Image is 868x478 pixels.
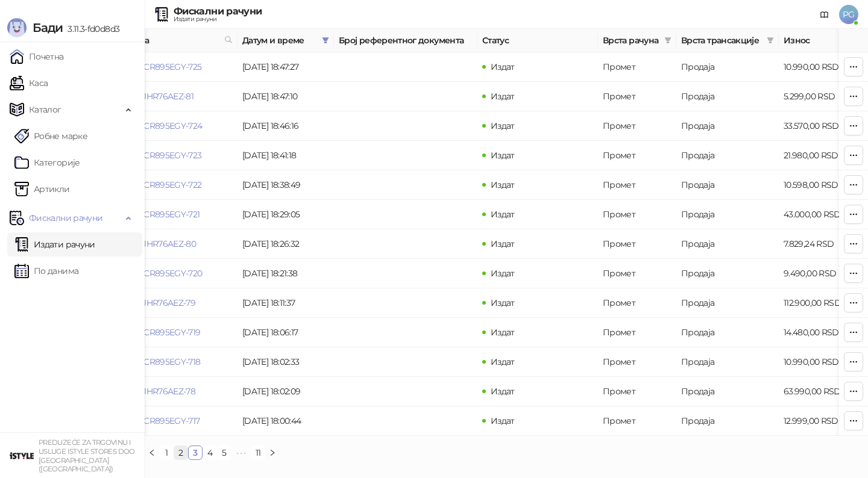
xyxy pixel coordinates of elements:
th: Број рачуна [94,29,237,52]
td: CR895EGY-CR895EGY-722 [94,170,237,200]
span: Врста трансакције [681,34,762,47]
td: [DATE] 18:02:33 [237,347,334,377]
a: CR895EGY-CR895EGY-724 [99,120,203,131]
td: 10.990,00 RSD [779,52,863,82]
div: Издати рачуни [174,16,262,22]
span: PG [839,5,858,24]
span: Каталог [29,98,61,122]
td: CR895EGY-CR895EGY-717 [94,406,237,436]
a: JHR76AEZ-JHR76AEZ-78 [99,386,195,397]
span: Издат [491,91,515,102]
td: Промет [598,377,676,406]
li: Следећих 5 Страна [231,445,251,460]
a: 11 [251,446,265,459]
span: Врста рачуна [603,34,659,47]
td: 7.829,24 RSD [779,229,863,259]
a: По данима [14,259,78,283]
small: PREDUZEĆE ZA TRGOVINU I USLUGE ISTYLE STORES DOO [GEOGRAPHIC_DATA] ([GEOGRAPHIC_DATA]) [39,438,135,473]
span: Издат [491,120,515,131]
span: Износ [784,34,846,47]
span: Датум и време [242,34,317,47]
th: Врста рачуна [598,29,676,52]
td: CR895EGY-CR895EGY-718 [94,347,237,377]
a: CR895EGY-CR895EGY-720 [99,268,203,279]
li: Претходна страна [145,445,159,460]
button: right [265,445,280,460]
a: CR895EGY-CR895EGY-722 [99,179,202,190]
td: [DATE] 18:02:09 [237,377,334,406]
td: Продаја [676,170,779,200]
td: Продаја [676,141,779,170]
td: Продаја [676,111,779,141]
span: left [148,449,156,456]
span: Издат [491,209,515,220]
li: Следећа страна [265,445,280,460]
span: 3.11.3-fd0d8d3 [63,23,119,34]
span: Издат [491,268,515,279]
a: Категорије [14,151,80,175]
td: [DATE] 18:46:16 [237,111,334,141]
td: [DATE] 18:47:10 [237,82,334,111]
a: JHR76AEZ-JHR76AEZ-79 [99,297,195,308]
button: left [145,445,159,460]
td: Продаја [676,200,779,229]
span: Издат [491,386,515,397]
th: Врста трансакције [676,29,779,52]
a: 4 [203,446,216,459]
td: 33.570,00 RSD [779,111,863,141]
td: Продаја [676,229,779,259]
a: JHR76AEZ-JHR76AEZ-81 [99,91,193,102]
td: 43.000,00 RSD [779,200,863,229]
td: Продаја [676,318,779,347]
span: Број рачуна [99,34,219,47]
td: Промет [598,259,676,288]
td: 12.999,00 RSD [779,406,863,436]
a: Почетна [10,45,64,69]
span: filter [319,31,332,49]
a: 1 [160,446,173,459]
td: Промет [598,111,676,141]
span: Издат [491,238,515,249]
span: Издат [491,179,515,190]
td: Продаја [676,288,779,318]
td: Промет [598,141,676,170]
td: Промет [598,229,676,259]
td: CR895EGY-CR895EGY-725 [94,52,237,82]
th: Број референтног документа [334,29,477,52]
a: Каса [10,71,48,95]
li: 2 [174,445,188,460]
span: Фискални рачуни [29,206,102,230]
span: Издат [491,61,515,72]
a: Документација [815,5,834,24]
img: Logo [7,18,27,37]
td: CR895EGY-CR895EGY-723 [94,141,237,170]
span: right [269,449,276,456]
img: 64x64-companyLogo-77b92cf4-9946-4f36-9751-bf7bb5fd2c7d.png [10,444,34,468]
td: 63.990,00 RSD [779,377,863,406]
a: CR895EGY-CR895EGY-717 [99,415,200,426]
span: filter [767,37,774,44]
td: 10.990,00 RSD [779,347,863,377]
td: CR895EGY-CR895EGY-719 [94,318,237,347]
td: Промет [598,200,676,229]
td: JHR76AEZ-JHR76AEZ-79 [94,288,237,318]
th: Статус [477,29,598,52]
td: 9.490,00 RSD [779,259,863,288]
td: Промет [598,318,676,347]
td: [DATE] 18:21:38 [237,259,334,288]
td: [DATE] 18:29:05 [237,200,334,229]
a: JHR76AEZ-JHR76AEZ-80 [99,238,196,249]
span: Издат [491,327,515,338]
td: 14.480,00 RSD [779,318,863,347]
td: JHR76AEZ-JHR76AEZ-81 [94,82,237,111]
a: CR895EGY-CR895EGY-725 [99,61,202,72]
td: Промет [598,170,676,200]
a: 2 [174,446,187,459]
td: Продаја [676,347,779,377]
span: filter [764,31,776,49]
span: filter [664,37,671,44]
td: CR895EGY-CR895EGY-720 [94,259,237,288]
a: 3 [189,446,202,459]
a: Робне марке [14,124,87,148]
td: JHR76AEZ-JHR76AEZ-78 [94,377,237,406]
